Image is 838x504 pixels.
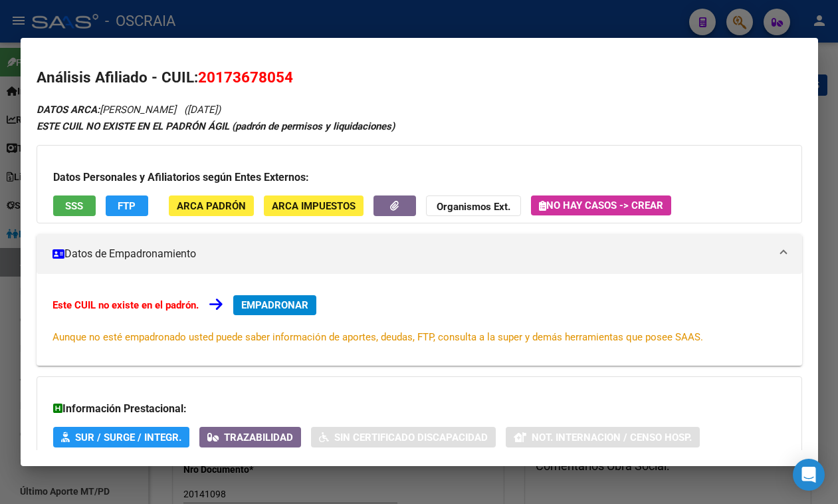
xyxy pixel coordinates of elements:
span: 20173678054 [198,68,293,86]
button: Trazabilidad [199,427,301,447]
span: [PERSON_NAME] [37,104,176,116]
button: ARCA Impuestos [264,195,364,216]
strong: DATOS ARCA: [37,104,100,116]
strong: ESTE CUIL NO EXISTE EN EL PADRÓN ÁGIL (padrón de permisos y liquidaciones) [37,120,395,132]
span: ([DATE]) [184,104,221,116]
button: FTP [106,195,148,216]
span: ARCA Padrón [177,200,246,212]
button: Sin Certificado Discapacidad [311,427,496,447]
div: Open Intercom Messenger [793,459,825,491]
strong: Este CUIL no existe en el padrón. [52,299,199,311]
button: Not. Internacion / Censo Hosp. [506,427,700,447]
span: Sin Certificado Discapacidad [334,432,488,443]
span: Trazabilidad [224,432,293,443]
button: SUR / SURGE / INTEGR. [53,427,189,447]
span: SSS [65,200,83,212]
span: FTP [118,200,136,212]
button: ARCA Padrón [169,195,254,216]
mat-panel-title: Datos de Empadronamiento [52,246,770,262]
h3: Información Prestacional: [53,401,786,417]
span: ARCA Impuestos [272,200,356,212]
span: Not. Internacion / Censo Hosp. [532,432,692,443]
button: SSS [53,195,96,216]
button: Organismos Ext. [426,195,521,216]
span: EMPADRONAR [241,299,308,311]
h2: Análisis Afiliado - CUIL: [37,66,802,89]
mat-expansion-panel-header: Datos de Empadronamiento [37,234,802,274]
span: SUR / SURGE / INTEGR. [75,432,181,443]
h3: Datos Personales y Afiliatorios según Entes Externos: [53,170,786,186]
span: Aunque no esté empadronado usted puede saber información de aportes, deudas, FTP, consulta a la s... [52,331,703,343]
button: EMPADRONAR [233,295,316,315]
strong: Organismos Ext. [437,201,510,213]
div: Datos de Empadronamiento [37,274,802,366]
span: No hay casos -> Crear [539,199,663,211]
button: No hay casos -> Crear [531,195,671,215]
